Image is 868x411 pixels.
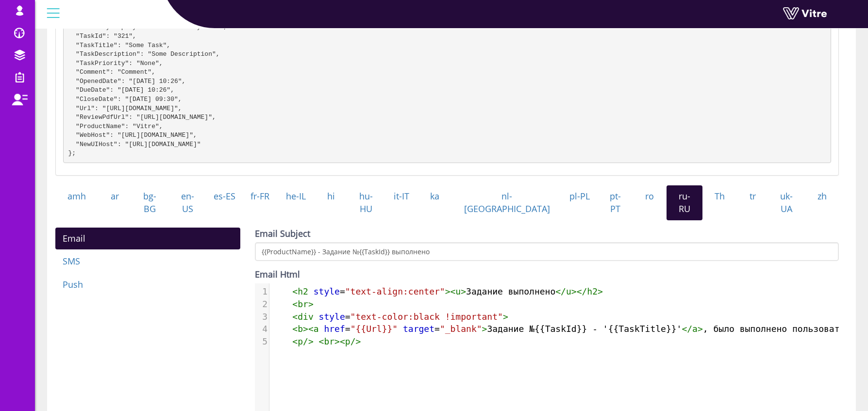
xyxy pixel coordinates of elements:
div: 5 [255,335,269,348]
span: < [292,336,298,346]
span: /> [303,336,314,346]
div: 1 [255,285,269,298]
span: < [292,299,298,309]
a: nl-[GEOGRAPHIC_DATA] [452,185,563,220]
span: style [314,286,340,296]
span: "text-align:center" [345,286,445,296]
span: a [692,324,698,334]
a: SMS [55,250,240,273]
span: p [298,336,303,346]
span: > [482,324,487,334]
span: target [403,324,434,334]
a: Th [702,185,737,208]
span: u [566,286,571,296]
span: >< [303,324,314,334]
a: Email [55,228,240,250]
span: "text-color:black !important" [351,312,503,322]
span: >< [445,286,456,296]
span: > [598,286,603,296]
span: < [292,324,298,334]
span: b [298,324,303,334]
span: </ [555,286,566,296]
span: h2 [298,286,308,296]
span: > [461,286,466,296]
span: h2 [587,286,598,296]
span: "_blank" [440,324,482,334]
a: ru-RU [667,185,703,220]
span: ></ [571,286,587,296]
a: amh [55,185,99,208]
span: br [298,299,308,309]
a: es-ES [206,185,243,208]
span: < [319,336,324,346]
span: >< [334,336,345,346]
a: ka [418,185,452,208]
span: a [314,324,319,334]
div: 3 [255,311,269,323]
span: > [308,299,314,309]
span: u [455,286,461,296]
span: < [292,286,298,296]
span: style [319,312,345,322]
a: hu-HU [347,185,385,220]
span: div [298,312,314,322]
div: 2 [255,298,269,311]
a: Push [55,274,240,296]
span: p [345,336,351,346]
a: zh [805,185,839,208]
span: /> [351,336,361,346]
a: tr [737,185,768,208]
label: Email Html [255,268,300,281]
span: = Задание выполнено [271,286,603,296]
span: < [292,312,298,322]
span: br [324,336,334,346]
label: Email Subject [255,228,310,240]
span: href [324,324,345,334]
a: pl-PL [562,185,598,208]
span: </ [682,324,692,334]
div: 4 [255,323,269,335]
a: ar [99,185,132,208]
a: hi [315,185,348,208]
a: pt-PT [598,185,634,220]
span: > [503,312,508,322]
a: bg-BG [131,185,169,220]
a: en-US [169,185,207,220]
span: > [698,324,703,334]
a: it-IT [385,185,418,208]
a: he-IL [277,185,315,208]
span: = [271,312,508,322]
span: "{{Url}}" [351,324,398,334]
a: fr-FR [243,185,278,208]
a: uk-UA [768,185,805,220]
a: ro [633,185,667,208]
